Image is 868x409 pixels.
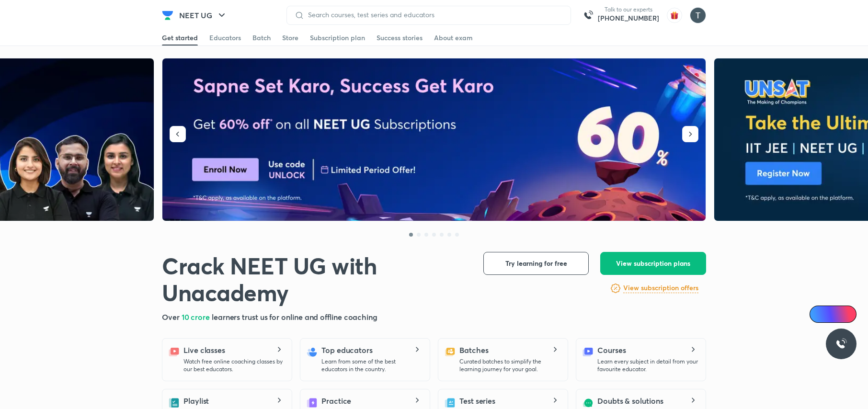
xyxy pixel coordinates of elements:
img: call-us [579,6,598,25]
input: Search courses, test series and educators [304,11,563,19]
div: Educators [209,33,241,43]
span: Over [162,312,182,322]
h5: Courses [597,344,626,356]
div: Store [282,33,298,43]
h5: Test series [459,395,495,407]
span: learners trust us for online and offline coaching [212,312,377,322]
div: About exam [434,33,473,43]
h5: Live classes [183,344,225,356]
p: Learn from some of the best educators in the country. [321,358,422,373]
span: Ai Doubts [825,310,851,318]
p: Learn every subject in detail from your favourite educator. [597,358,698,373]
p: Watch free online coaching classes by our best educators. [183,358,284,373]
img: ttu [835,338,847,350]
p: Curated batches to simplify the learning journey for your goal. [459,358,560,373]
button: View subscription plans [600,252,706,275]
h5: Batches [459,344,488,356]
div: Batch [252,33,271,43]
img: Company Logo [162,10,173,21]
h5: Doubts & solutions [597,395,663,407]
p: Talk to our experts [598,6,659,13]
img: Icon [815,310,823,318]
a: Store [282,30,298,45]
div: Success stories [377,33,423,43]
a: About exam [434,30,473,45]
a: Batch [252,30,271,45]
button: NEET UG [173,6,233,25]
img: tanistha Dey [690,7,706,23]
a: Educators [209,30,241,45]
h5: Practice [321,395,351,407]
h5: Top educators [321,344,373,356]
a: Get started [162,30,198,45]
span: View subscription plans [616,259,690,268]
a: [PHONE_NUMBER] [598,13,659,23]
div: Subscription plan [310,33,365,43]
h5: Playlist [183,395,209,407]
img: avatar [667,8,682,23]
div: Get started [162,33,198,43]
h6: View subscription offers [623,283,698,293]
a: View subscription offers [623,283,698,294]
a: Subscription plan [310,30,365,45]
span: 10 crore [182,312,212,322]
h1: Crack NEET UG with Unacademy [162,252,468,306]
a: Success stories [377,30,423,45]
span: Try learning for free [505,259,567,268]
button: Try learning for free [483,252,589,275]
a: Ai Doubts [810,306,857,323]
